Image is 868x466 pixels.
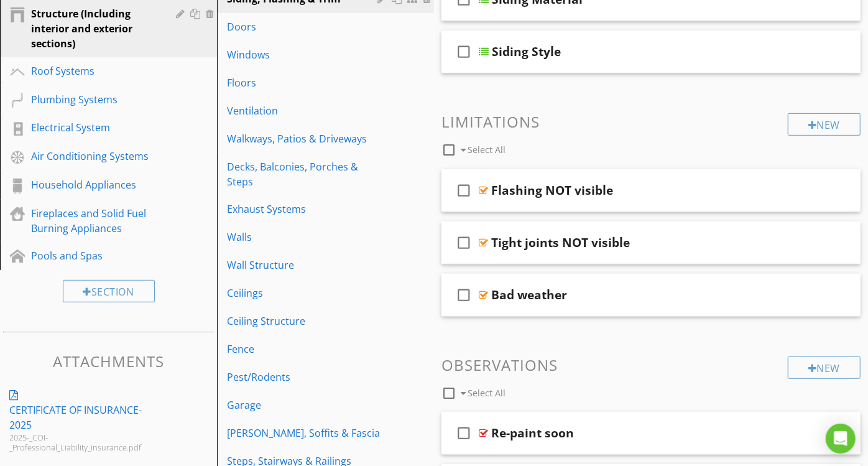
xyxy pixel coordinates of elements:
[227,370,381,384] div: Pest/Rodents
[227,398,381,412] div: Garage
[227,202,381,217] div: Exhaust Systems
[468,144,506,156] span: Select All
[227,75,381,90] div: Floors
[31,92,158,107] div: Plumbing Systems
[227,159,381,189] div: Decks, Balconies, Porches & Steps
[227,47,381,62] div: Windows
[491,426,574,440] div: Re-paint soon
[441,356,861,373] h3: Observations
[3,381,217,459] a: Certificate of Insurance- 2025 2025-_COI-_Professional_Liability_insurance.pdf
[227,131,381,146] div: Walkways, Patios & Driveways
[454,418,474,448] i: check_box_outline_blank
[441,113,861,130] h3: Limitations
[227,314,381,329] div: Ceiling Structure
[491,183,613,198] div: Flashing NOT visible
[227,103,381,118] div: Ventilation
[31,63,158,78] div: Roof Systems
[454,37,474,67] i: check_box_outline_blank
[454,228,474,258] i: check_box_outline_blank
[31,248,158,263] div: Pools and Spas
[788,356,861,379] div: New
[788,113,861,136] div: New
[63,280,155,302] div: Section
[227,342,381,356] div: Fence
[9,403,164,432] div: Certificate of Insurance- 2025
[826,424,856,454] div: Open Intercom Messenger
[31,6,158,51] div: Structure (Including interior and exterior sections)
[454,280,474,310] i: check_box_outline_blank
[454,175,474,205] i: check_box_outline_blank
[31,206,158,236] div: Fireplaces and Solid Fuel Burning Appliances
[491,235,630,250] div: Tight joints NOT visible
[31,177,158,192] div: Household Appliances
[491,287,567,302] div: Bad weather
[227,258,381,273] div: Wall Structure
[227,230,381,245] div: Walls
[9,432,164,452] div: 2025-_COI-_Professional_Liability_insurance.pdf
[492,44,561,59] div: Siding Style
[227,19,381,34] div: Doors
[468,387,506,399] span: Select All
[31,120,158,135] div: Electrical System
[31,149,158,164] div: Air Conditioning Systems
[227,426,381,440] div: [PERSON_NAME], Soffits & Fascia
[227,286,381,301] div: Ceilings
